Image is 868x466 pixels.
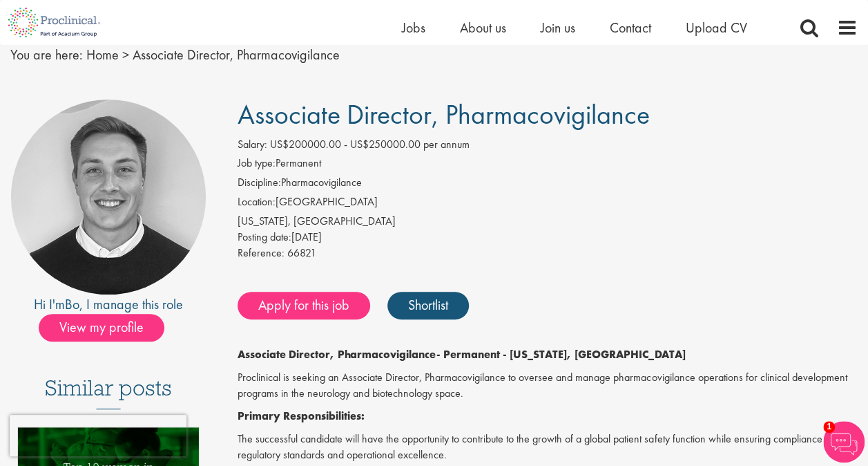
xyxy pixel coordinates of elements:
span: 66821 [287,245,316,260]
a: Jobs [402,19,425,37]
span: > [122,46,129,64]
label: Salary: [238,137,267,153]
label: Discipline: [238,175,281,191]
img: Chatbot [823,421,865,463]
li: Permanent [238,156,858,175]
li: [GEOGRAPHIC_DATA] [238,194,858,214]
span: Posting date: [238,230,291,244]
strong: - Permanent - [US_STATE], [GEOGRAPHIC_DATA] [436,347,685,362]
strong: Associate Director, Pharmacovigilance [238,347,436,362]
span: Associate Director, Pharmacovigilance [133,46,340,64]
a: Apply for this job [238,292,370,319]
span: 1 [823,421,835,433]
span: You are here: [10,46,83,64]
img: imeage of recruiter Bo Forsen [11,100,206,295]
a: breadcrumb link [86,46,119,64]
span: View my profile [39,314,164,342]
iframe: reCAPTCHA [10,415,186,456]
li: Pharmacovigilance [238,175,858,194]
div: Hi I'm , I manage this role [10,295,206,315]
h3: Similar posts [45,376,172,409]
div: [DATE] [238,230,858,245]
span: Associate Director, Pharmacovigilance [238,97,650,132]
strong: Primary Responsibilities: [238,409,365,423]
a: Upload CV [686,19,747,37]
p: Proclinical is seeking an Associate Director, Pharmacovigilance to oversee and manage pharmacovig... [238,370,858,402]
a: About us [460,19,506,37]
div: [US_STATE], [GEOGRAPHIC_DATA] [238,214,858,230]
a: View my profile [39,317,178,335]
a: Bo [65,295,79,313]
span: US$200000.00 - US$250000.00 per annum [270,137,470,151]
label: Job type: [238,156,276,171]
a: Contact [610,19,651,37]
p: The successful candidate will have the opportunity to contribute to the growth of a global patien... [238,431,858,463]
a: Join us [541,19,575,37]
label: Reference: [238,245,284,261]
a: Shortlist [387,292,469,319]
label: Location: [238,194,276,210]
